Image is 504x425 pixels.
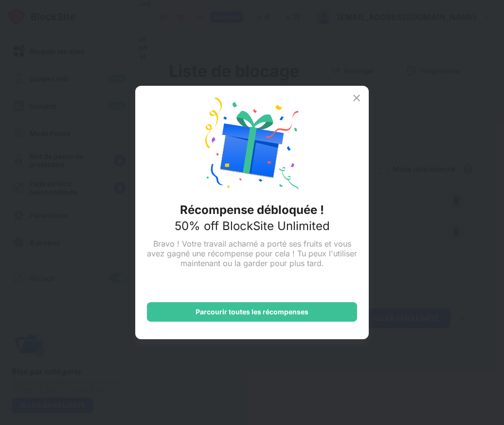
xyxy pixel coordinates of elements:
[351,92,362,104] img: x-button.svg
[175,219,330,233] div: 50% off BlockSite Unlimited
[180,203,324,217] div: Récompense débloquée !
[205,97,299,191] img: reward-unlock.svg
[196,308,308,316] div: Parcourir toutes les récompenses
[147,239,357,268] div: Bravo ! Votre travail acharné a porté ses fruits et vous avez gagné une récompense pour cela ! Tu...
